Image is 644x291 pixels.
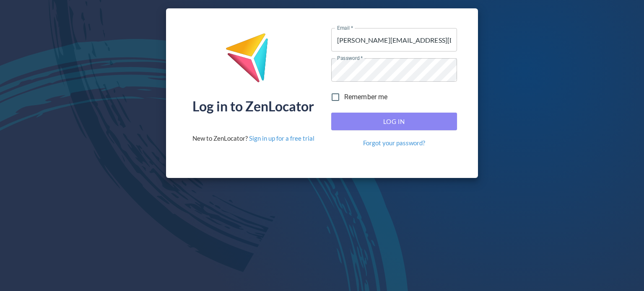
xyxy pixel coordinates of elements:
a: Forgot your password? [363,139,425,147]
img: ZenLocator [225,33,281,89]
a: Sign in up for a free trial [249,134,314,142]
span: Log In [340,116,448,127]
div: Log in to ZenLocator [192,100,314,113]
span: Remember me [344,92,388,102]
div: New to ZenLocator? [192,134,314,143]
input: name@company.com [331,28,457,52]
button: Log In [331,113,457,130]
